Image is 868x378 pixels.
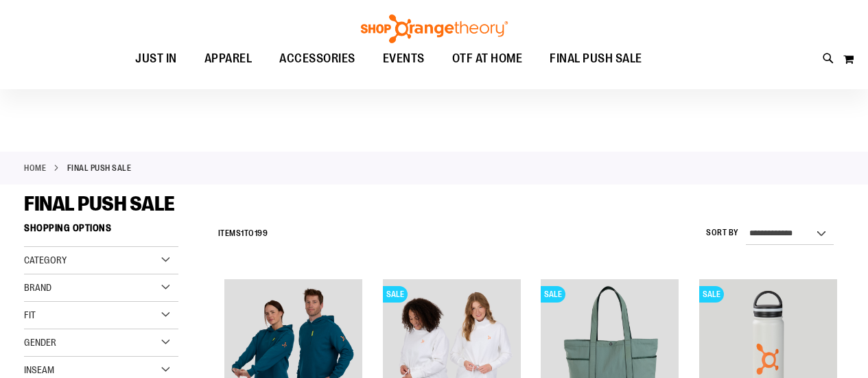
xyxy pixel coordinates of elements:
[452,43,523,74] span: OTF AT HOME
[550,43,642,74] span: FINAL PUSH SALE
[24,337,56,348] span: Gender
[24,247,178,274] div: Category
[204,43,253,74] span: APPAREL
[24,192,175,215] span: FINAL PUSH SALE
[24,302,178,329] div: Fit
[24,255,67,265] span: Category
[24,309,36,320] span: Fit
[24,216,178,247] strong: Shopping Options
[218,223,268,244] h2: Items to
[67,162,132,174] strong: FINAL PUSH SALE
[279,43,355,74] span: ACCESSORIES
[24,364,54,375] span: Inseam
[383,43,425,74] span: EVENTS
[359,14,510,43] img: Shop Orangetheory
[24,162,46,174] a: Home
[135,43,177,74] span: JUST IN
[24,274,178,302] div: Brand
[699,286,724,303] span: SALE
[541,286,565,303] span: SALE
[383,286,408,303] span: SALE
[255,228,268,238] span: 199
[706,227,739,239] label: Sort By
[24,282,51,293] span: Brand
[241,228,244,238] span: 1
[24,329,178,357] div: Gender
